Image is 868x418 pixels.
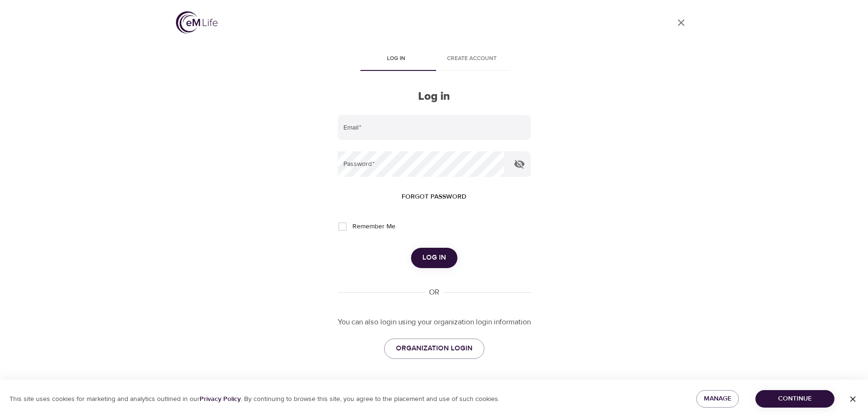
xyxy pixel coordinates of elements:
[200,395,241,403] a: Privacy Policy
[338,48,531,71] div: disabled tabs example
[696,390,739,408] button: Manage
[402,191,466,203] span: Forgot password
[176,11,218,34] img: logo
[422,252,446,264] span: Log in
[384,339,484,358] a: ORGANIZATION LOGIN
[763,393,827,405] span: Continue
[411,248,457,268] button: Log in
[398,188,470,206] button: Forgot password
[440,54,504,64] span: Create account
[338,317,531,328] p: You can also login using your organization login information
[670,11,693,34] a: close
[425,287,443,298] div: OR
[352,222,395,232] span: Remember Me
[364,54,429,64] span: Log in
[704,393,731,405] span: Manage
[396,342,473,355] span: ORGANIZATION LOGIN
[338,90,531,104] h2: Log in
[755,390,834,408] button: Continue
